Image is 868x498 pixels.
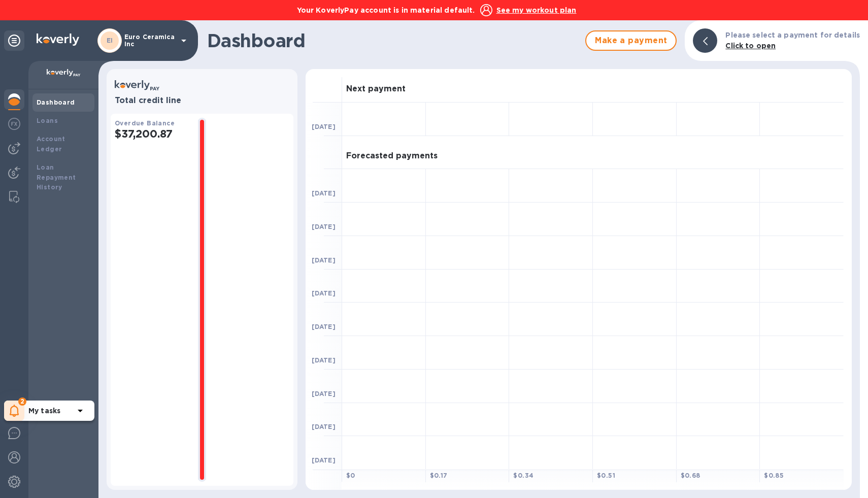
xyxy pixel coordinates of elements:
[346,84,406,94] h3: Next payment
[312,390,336,397] b: [DATE]
[346,151,438,161] h3: Forecasted payments
[312,223,336,230] b: [DATE]
[37,135,65,153] b: Account Ledger
[207,30,580,51] h1: Dashboard
[312,123,336,130] b: [DATE]
[681,472,700,479] b: $ 0.68
[585,30,677,51] button: Make a payment
[764,472,784,479] b: $ 0.85
[725,31,860,39] b: Please select a payment for details
[312,323,336,330] b: [DATE]
[4,30,24,51] div: Unpin categories
[37,98,75,106] b: Dashboard
[37,34,79,46] img: Logo
[312,256,336,264] b: [DATE]
[725,42,776,50] b: Click to open
[312,189,336,197] b: [DATE]
[597,472,615,479] b: $ 0.51
[8,118,20,130] img: Foreign exchange
[312,456,336,464] b: [DATE]
[312,423,336,430] b: [DATE]
[594,35,667,47] span: Make a payment
[312,356,336,364] b: [DATE]
[312,289,336,297] b: [DATE]
[297,6,475,14] b: Your KoverlyPay account is in material default.
[37,163,76,191] b: Loan Repayment History
[124,34,175,48] p: Euro Ceramica Inc
[37,117,58,124] b: Loans
[346,472,355,479] b: $ 0
[115,96,289,106] h3: Total credit line
[496,6,577,14] u: See my workout plan
[107,37,113,44] b: EI
[28,407,60,415] b: My tasks
[18,397,26,406] span: 2
[115,119,175,127] b: Overdue Balance
[513,472,533,479] b: $ 0.34
[115,127,190,140] h2: $37,200.87
[430,472,448,479] b: $ 0.17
